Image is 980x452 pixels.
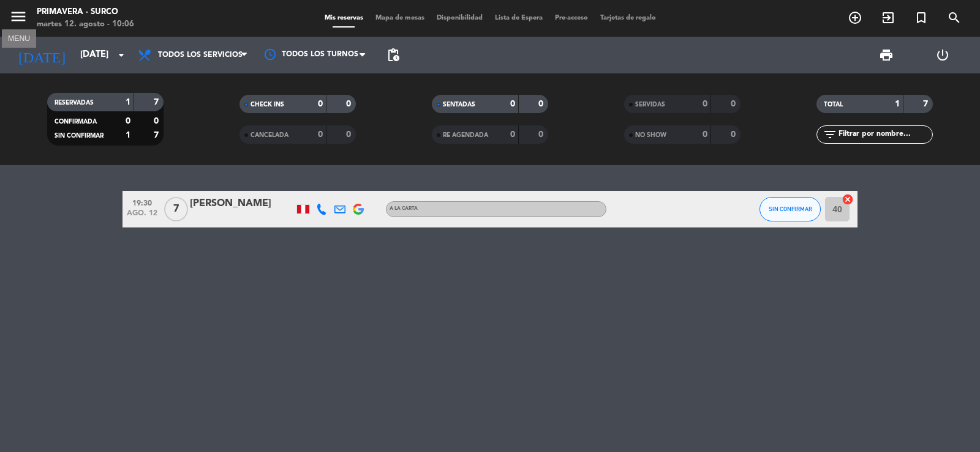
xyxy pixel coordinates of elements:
[9,42,74,69] i: [DATE]
[114,48,129,62] i: arrow_drop_down
[2,32,36,43] div: MENU
[127,209,157,223] span: ago. 12
[154,117,161,125] strong: 0
[824,102,843,108] span: TOTAL
[126,131,130,139] strong: 1
[837,128,932,141] input: Filtrar por nombre...
[842,193,854,206] i: cancel
[549,15,594,21] span: Pre-acceso
[881,10,895,25] i: exit_to_app
[37,6,134,18] div: Primavera - Surco
[251,132,288,138] span: CANCELADA
[369,15,431,21] span: Mapa de mesas
[126,98,130,106] strong: 1
[538,100,546,108] strong: 0
[769,206,812,212] span: SIN CONFIRMAR
[914,10,929,25] i: turned_in_not
[848,10,862,25] i: add_circle_outline
[510,100,515,108] strong: 0
[635,132,666,138] span: NO SHOW
[318,15,369,21] span: Mis reservas
[635,102,665,108] span: SERVIDAS
[538,130,546,139] strong: 0
[703,100,707,108] strong: 0
[9,7,28,30] button: menu
[431,15,489,21] span: Disponibilidad
[127,195,157,209] span: 19:30
[353,204,364,215] img: google-logo.png
[923,100,930,108] strong: 7
[390,206,418,211] span: A la carta
[126,117,130,125] strong: 0
[346,130,353,139] strong: 0
[594,15,662,21] span: Tarjetas de regalo
[386,48,401,62] span: pending_actions
[9,7,28,26] i: menu
[154,131,161,139] strong: 7
[37,18,134,31] div: martes 12. agosto - 10:06
[318,100,323,108] strong: 0
[731,130,738,139] strong: 0
[164,197,188,221] span: 7
[510,130,515,139] strong: 0
[158,51,243,59] span: Todos los servicios
[731,100,738,108] strong: 0
[318,130,323,139] strong: 0
[190,196,294,212] div: [PERSON_NAME]
[154,98,161,106] strong: 7
[947,10,962,25] i: search
[879,48,894,62] span: print
[443,132,488,138] span: RE AGENDADA
[55,119,97,125] span: CONFIRMADA
[443,102,475,108] span: SENTADAS
[914,37,971,73] div: LOG OUT
[251,102,284,108] span: CHECK INS
[703,130,707,139] strong: 0
[489,15,549,21] span: Lista de Espera
[895,100,900,108] strong: 1
[935,48,950,62] i: power_settings_new
[346,100,353,108] strong: 0
[759,197,821,221] button: SIN CONFIRMAR
[55,100,94,106] span: RESERVADAS
[55,133,104,139] span: SIN CONFIRMAR
[823,127,837,142] i: filter_list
